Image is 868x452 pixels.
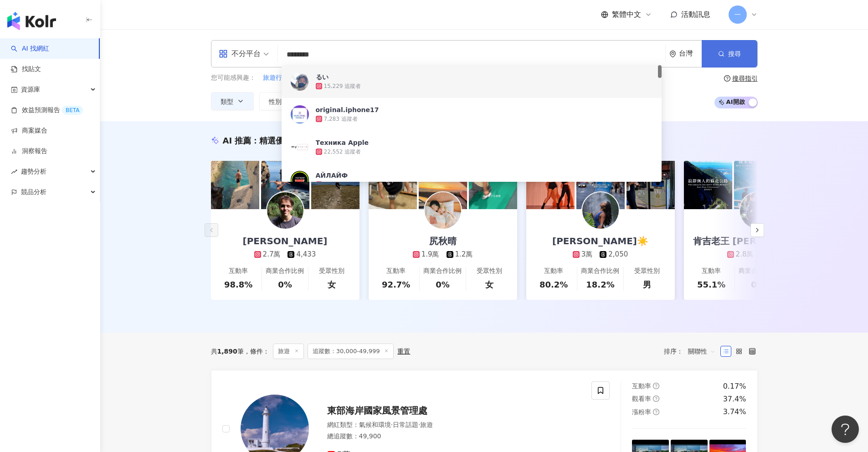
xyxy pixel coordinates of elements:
button: 性別 [259,92,302,110]
div: 受眾性別 [634,267,660,276]
button: 搜尋 [702,40,757,67]
span: · [391,421,393,428]
div: 1.9萬 [421,250,439,259]
div: 92.7% [382,279,410,290]
span: 您可能感興趣： [211,73,256,82]
div: 0% [436,279,450,290]
div: 共 筆 [211,348,244,355]
div: 0% [278,279,292,290]
img: KOL Avatar [291,105,309,123]
div: 37.4% [723,394,746,404]
div: 搜尋指引 [732,75,758,82]
img: KOL Avatar [291,138,309,156]
iframe: Help Scout Beacon - Open [832,416,859,443]
span: 精選優質網紅 [259,136,308,145]
div: 互動率 [544,267,563,276]
img: post-image [311,161,360,209]
img: KOL Avatar [425,192,461,229]
div: 排序： [664,344,720,359]
div: 80.2% [539,279,568,290]
div: 0% [751,279,765,290]
img: post-image [469,161,517,209]
div: 3萬 [581,250,593,259]
div: 98.8% [224,279,252,290]
span: environment [669,51,676,57]
div: 商業合作比例 [423,267,462,276]
div: るい [316,72,329,82]
div: 55.1% [697,279,725,290]
div: АЙЛАЙФ [316,171,348,180]
div: 22,552 追蹤者 [324,148,361,156]
div: 總追蹤數 ： 49,900 [327,432,581,441]
img: logo [7,12,56,30]
div: [PERSON_NAME] [234,235,337,247]
span: question-circle [724,75,730,82]
div: 1.2萬 [455,250,473,259]
div: 7,283 追蹤者 [324,115,358,123]
span: 漲粉率 [632,408,651,416]
img: post-image [211,161,259,209]
span: question-circle [653,409,659,415]
span: 旅遊 [273,344,304,359]
span: 趨勢分析 [21,161,46,182]
img: post-image [419,161,467,209]
a: 效益預測報告BETA [11,106,83,115]
span: question-circle [653,383,659,389]
div: 網紅類型 ： [327,421,581,430]
img: KOL Avatar [291,171,309,189]
span: 日常話題 [393,421,418,428]
a: [PERSON_NAME]☀️3萬2,050互動率80.2%商業合作比例18.2%受眾性別男 [526,209,675,300]
span: 繁體中文 [612,10,641,20]
div: 女 [328,279,336,290]
a: searchAI 找網紅 [11,44,49,53]
a: [PERSON_NAME]2.7萬4,433互動率98.8%商業合作比例0%受眾性別女 [211,209,360,300]
div: 互動率 [386,267,406,276]
span: 旅遊 [420,421,433,428]
div: 18.2% [586,279,614,290]
span: 互動率 [632,382,651,390]
div: 2.7萬 [263,250,281,259]
button: 類型 [211,92,254,110]
div: 肯吉老王 [PERSON_NAME] 🛵☕️📷 [684,235,832,247]
div: 3.74% [723,407,746,417]
div: 不分平台 [219,46,261,61]
span: 活動訊息 [681,10,710,19]
img: post-image [684,161,732,209]
div: 商業合作比例 [266,267,304,276]
div: 2.8萬 [736,250,754,259]
span: 關聯性 [688,344,715,359]
div: 0.17% [723,381,746,391]
span: 搜尋 [728,50,741,57]
span: 1,890 [217,348,237,355]
img: post-image [369,161,417,209]
a: 肯吉老王 [PERSON_NAME] 🛵☕️📷2.8萬6,758互動率55.1%商業合作比例0%受眾性別男 [684,209,832,300]
span: 競品分析 [21,182,46,202]
span: 氣候和環境 [359,421,391,428]
div: 男 [643,279,651,290]
div: 受眾性別 [319,267,344,276]
div: 4,433 [296,250,316,259]
a: 找貼文 [11,65,41,74]
div: 受眾性別 [477,267,502,276]
a: 洞察報告 [11,147,47,156]
img: post-image [627,161,675,209]
div: original.iphone17 [316,105,379,114]
span: rise [11,169,17,175]
img: post-image [734,161,782,209]
span: 條件 ： [244,348,269,355]
div: 重置 [397,348,410,355]
span: 旅遊行李 [263,73,288,82]
div: 2,050 [608,250,628,259]
div: AI 推薦 ： [223,135,309,146]
div: 台灣 [679,50,702,57]
div: 商業合作比例 [581,267,619,276]
span: 一 [734,10,741,20]
div: 63,564 追蹤者 [324,181,361,189]
span: 資源庫 [21,79,40,100]
div: 女 [485,279,493,290]
span: 類型 [221,98,233,105]
a: 尻秋晴1.9萬1.2萬互動率92.7%商業合作比例0%受眾性別女 [369,209,517,300]
img: KOL Avatar [267,192,303,229]
img: post-image [261,161,309,209]
a: 商案媒合 [11,126,47,135]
